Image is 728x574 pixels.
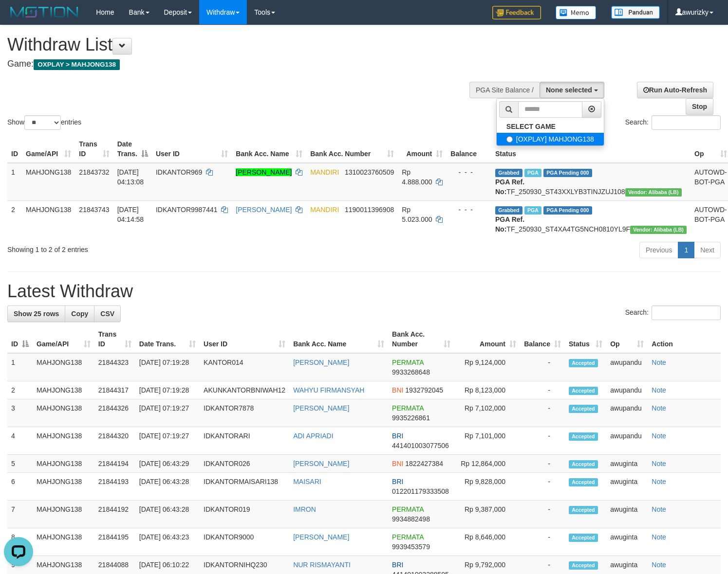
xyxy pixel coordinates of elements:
[345,168,394,176] span: Copy 1310023760509 to clipboard
[33,528,94,556] td: MAHJONG138
[520,427,565,455] td: -
[520,501,565,528] td: -
[71,310,88,318] span: Copy
[293,505,316,513] a: IMRON
[495,169,523,177] span: Grabbed
[392,478,403,485] span: BRI
[232,135,306,163] th: Bank Acc. Name: activate to sort column ascending
[392,359,424,366] span: PERMATA
[652,533,666,541] a: Note
[33,399,94,427] td: MAHJONG138
[454,528,520,556] td: Rp 8,646,000
[7,427,33,455] td: 4
[454,473,520,501] td: Rp 9,828,000
[392,515,430,523] span: Copy 9934882498 to clipboard
[569,506,598,514] span: Accepted
[7,59,476,69] h4: Game:
[94,381,135,399] td: 21844317
[4,4,33,33] button: Open LiveChat chat widget
[543,169,592,177] span: PGA Pending
[491,135,691,163] th: Status
[200,501,289,528] td: IDKANTOR019
[556,6,597,19] img: Button%20Memo.svg
[392,368,430,376] span: Copy 9933268648 to clipboard
[506,136,513,143] input: [OXPLAY] MAHJONG138
[289,325,388,353] th: Bank Acc. Name: activate to sort column ascending
[22,135,75,163] th: Game/API: activate to sort column ascending
[520,381,565,399] td: -
[652,386,666,394] a: Note
[606,399,648,427] td: awupandu
[293,386,364,394] a: WAHYU FIRMANSYAH
[637,82,713,98] a: Run Auto-Refresh
[625,305,721,320] label: Search:
[33,501,94,528] td: MAHJONG138
[454,399,520,427] td: Rp 7,102,000
[7,455,33,473] td: 5
[79,206,109,214] span: 21843743
[7,163,22,201] td: 1
[392,487,449,495] span: Copy 012201179333508 to clipboard
[7,501,33,528] td: 7
[652,478,666,485] a: Note
[540,82,604,98] button: None selected
[7,35,476,54] h1: Withdraw List
[392,414,430,422] span: Copy 9935226861 to clipboard
[236,206,292,214] a: [PERSON_NAME]
[7,325,33,353] th: ID: activate to sort column descending
[392,561,403,569] span: BRI
[392,505,424,513] span: PERMATA
[569,534,598,542] span: Accepted
[405,386,443,394] span: Copy 1932792045 to clipboard
[65,305,94,322] a: Copy
[447,135,491,163] th: Balance
[495,178,524,196] b: PGA Ref. No:
[293,359,349,366] a: [PERSON_NAME]
[156,206,218,214] span: IDKANTOR9987441
[520,455,565,473] td: -
[7,241,296,254] div: Showing 1 to 2 of 2 entries
[236,168,292,176] a: [PERSON_NAME]
[135,455,200,473] td: [DATE] 06:43:29
[94,455,135,473] td: 21844194
[7,528,33,556] td: 8
[606,325,648,353] th: Op: activate to sort column ascending
[546,86,592,94] span: None selected
[652,432,666,440] a: Note
[22,163,75,201] td: MAHJONG138
[200,381,289,399] td: AKUNKANTORBNIWAH12
[293,533,349,541] a: [PERSON_NAME]
[520,325,565,353] th: Balance: activate to sort column ascending
[524,169,541,177] span: Marked by awuginta
[454,381,520,399] td: Rp 8,123,000
[652,561,666,569] a: Note
[33,455,94,473] td: MAHJONG138
[652,115,721,130] input: Search:
[392,442,449,449] span: Copy 441401003077506 to clipboard
[495,215,524,233] b: PGA Ref. No:
[94,528,135,556] td: 21844195
[639,242,678,258] a: Previous
[117,206,144,223] span: [DATE] 04:14:58
[7,115,81,130] label: Show entries
[565,325,606,353] th: Status: activate to sort column ascending
[569,405,598,413] span: Accepted
[7,381,33,399] td: 2
[293,561,351,569] a: NUR RISMAYANTI
[113,135,152,163] th: Date Trans.: activate to sort column descending
[293,460,349,467] a: [PERSON_NAME]
[392,543,430,551] span: Copy 9939453579 to clipboard
[606,381,648,399] td: awupandu
[94,427,135,455] td: 21844320
[520,473,565,501] td: -
[569,432,598,441] span: Accepted
[497,120,604,133] a: SELECT GAME
[7,399,33,427] td: 3
[469,82,540,98] div: PGA Site Balance /
[569,359,598,367] span: Accepted
[652,460,666,467] a: Note
[345,206,394,214] span: Copy 1190011396908 to clipboard
[520,353,565,381] td: -
[24,115,61,130] select: Showentries
[152,135,232,163] th: User ID: activate to sort column ascending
